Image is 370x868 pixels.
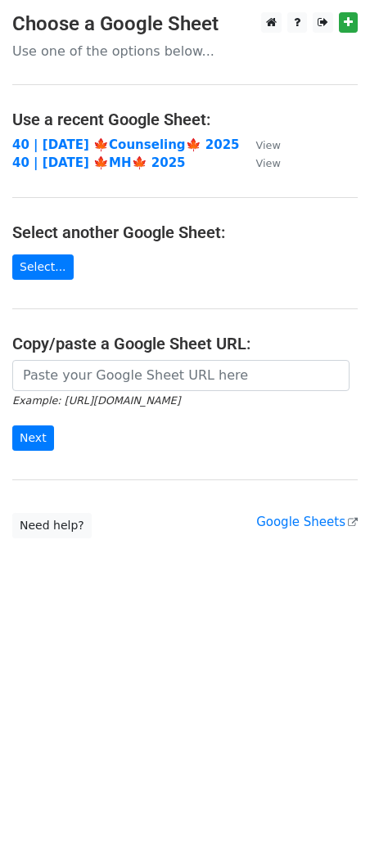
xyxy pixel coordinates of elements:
[12,12,358,36] h3: Choose a Google Sheet
[12,394,180,407] small: Example: [URL][DOMAIN_NAME]
[12,360,350,391] input: Paste your Google Sheet URL here
[12,223,358,242] h4: Select another Google Sheet:
[240,155,281,170] a: View
[12,425,54,451] input: Next
[256,139,281,151] small: View
[12,334,358,353] h4: Copy/paste a Google Sheet URL:
[12,513,92,538] a: Need help?
[12,155,186,170] a: 40 | [DATE] 🍁MH🍁 2025
[240,137,281,152] a: View
[12,137,240,152] a: 40 | [DATE] 🍁Counseling🍁 2025
[12,43,358,60] p: Use one of the options below...
[12,254,74,280] a: Select...
[12,110,358,129] h4: Use a recent Google Sheet:
[256,515,358,529] a: Google Sheets
[256,157,281,169] small: View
